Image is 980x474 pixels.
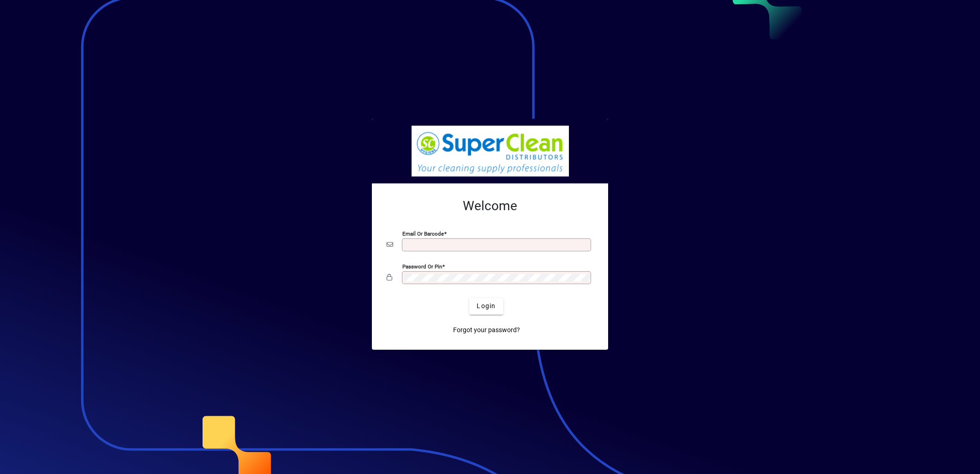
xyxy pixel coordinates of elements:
[449,322,524,339] a: Forgot your password?
[477,301,496,311] span: Login
[402,263,442,269] mat-label: Password or Pin
[387,198,593,214] h2: Welcome
[453,325,520,335] span: Forgot your password?
[469,298,503,315] button: Login
[402,230,444,237] mat-label: Email or Barcode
